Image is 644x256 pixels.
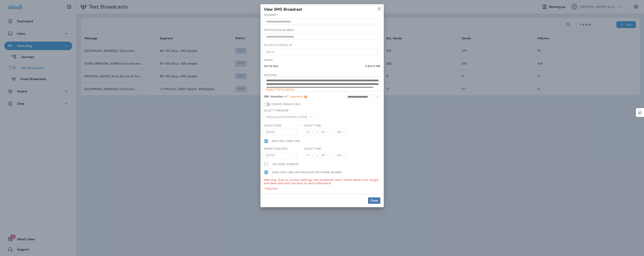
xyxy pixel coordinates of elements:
div: : [316,129,319,135]
label: Create Unique URLs [270,103,301,106]
span: 336* characters = [264,95,307,99]
label: Message [264,73,277,77]
div: : [331,152,334,159]
p: 0 B of 5 MB [365,65,380,68]
div: : [331,129,334,135]
label: Drip SMS over time [272,139,300,143]
button: Close [368,197,380,204]
label: Send only one SMS message per phone number [272,170,342,175]
span: [DATE] [266,153,277,157]
button: 00 [319,129,331,135]
label: Target End Date [264,147,289,151]
img: Detect Auto [638,111,642,114]
button: 00 [319,152,331,159]
button: [DATE] [264,152,300,159]
button: Opt In [264,49,380,55]
p: Warning. Due to current settings the broadcast won't finish before the target end date and will c... [264,178,380,185]
span: Reply STOP to optout [266,88,295,91]
button: AM [334,152,348,159]
button: 11 [304,152,316,159]
span: 00 [321,130,327,134]
label: Select Date [264,124,282,127]
span: Close [370,199,378,202]
span: AM [337,130,343,134]
span: Opt In [266,50,276,54]
p: 0 of 10 files [264,65,279,68]
span: 00 [321,153,327,157]
label: To Opt-In Status of [264,44,293,47]
button: [DATE] [264,129,300,135]
span: [DATE] [266,130,277,134]
label: Select Timezone [264,109,290,112]
button: America/[GEOGRAPHIC_DATA] [264,114,314,120]
label: From Phone Number [264,28,294,32]
button: AM [334,129,348,135]
span: 10 [306,130,311,134]
label: Use send window [272,162,299,167]
div: : [316,152,319,159]
span: 11 [306,153,311,157]
span: America/[GEOGRAPHIC_DATA] [266,115,309,119]
span: AM [337,153,343,157]
div: * Required [264,187,380,190]
button: 10 [304,129,316,135]
div: View SMS Broadcast [260,4,384,13]
label: Segment [264,13,278,17]
label: Media [264,58,273,62]
label: Select Time [304,147,322,151]
label: Select Time [304,124,321,127]
span: 3** segments [286,95,303,98]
